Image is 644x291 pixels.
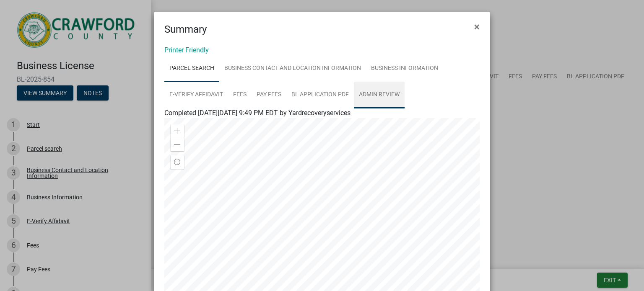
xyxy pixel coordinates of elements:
[467,15,486,39] button: Close
[286,82,354,108] a: BL Application PDF
[164,22,207,37] h4: Summary
[164,82,228,108] a: E-Verify Affidavit
[228,82,252,108] a: Fees
[354,82,405,108] a: Admin Review
[164,46,209,54] a: Printer Friendly
[171,138,184,151] div: Zoom out
[171,155,184,169] div: Find my location
[164,109,351,117] span: Completed [DATE][DATE] 9:49 PM EDT by Yardrecoveryservices
[474,21,480,33] span: ×
[366,55,443,82] a: Business Information
[219,55,366,82] a: Business Contact and Location Information
[171,124,184,138] div: Zoom in
[164,55,219,82] a: Parcel search
[252,82,286,108] a: Pay Fees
